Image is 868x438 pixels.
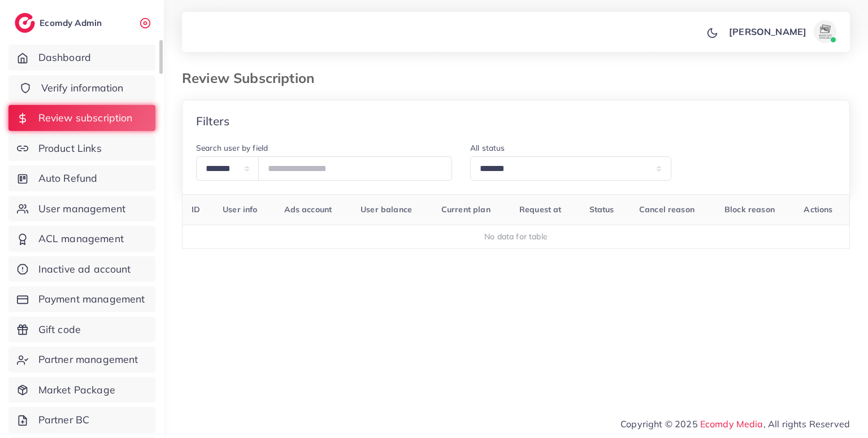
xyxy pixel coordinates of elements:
[38,413,90,427] span: Partner BC
[192,204,200,214] span: ID
[8,135,155,161] a: Product Links
[196,142,268,154] label: Search user by field
[38,262,131,277] span: Inactive ad account
[38,171,98,186] span: Auto Refund
[8,196,155,222] a: User management
[700,418,763,430] a: Ecomdy Media
[38,231,124,246] span: ACL management
[196,114,229,128] h4: Filters
[182,70,323,86] h3: Review Subscription
[519,204,562,214] span: Request at
[223,204,257,214] span: User info
[38,352,138,367] span: Partner management
[15,13,35,33] img: logo
[189,231,844,242] div: No data for table
[589,204,614,214] span: Status
[729,25,806,38] p: [PERSON_NAME]
[8,165,155,191] a: Auto Refund
[8,226,155,252] a: ACL management
[38,202,125,216] span: User management
[814,20,836,43] img: avatar
[38,383,115,397] span: Market Package
[470,142,505,154] label: All status
[763,417,850,431] span: , All rights Reserved
[40,17,105,28] h2: Ecomdy Admin
[639,204,695,214] span: Cancel reason
[8,317,155,343] a: Gift code
[8,45,155,71] a: Dashboard
[8,347,155,373] a: Partner management
[8,407,155,433] a: Partner BC
[38,111,133,125] span: Review subscription
[41,81,124,95] span: Verify information
[38,50,91,65] span: Dashboard
[38,322,81,337] span: Gift code
[8,377,155,403] a: Market Package
[361,204,412,214] span: User balance
[804,204,832,214] span: Actions
[441,204,491,214] span: Current plan
[38,141,102,156] span: Product Links
[8,256,155,282] a: Inactive ad account
[38,292,145,306] span: Payment management
[724,204,775,214] span: Block reason
[8,286,155,312] a: Payment management
[723,20,841,43] a: [PERSON_NAME]avatar
[284,204,332,214] span: Ads account
[8,105,155,131] a: Review subscription
[8,75,155,101] a: Verify information
[15,13,105,33] a: logoEcomdy Admin
[620,417,850,431] span: Copyright © 2025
